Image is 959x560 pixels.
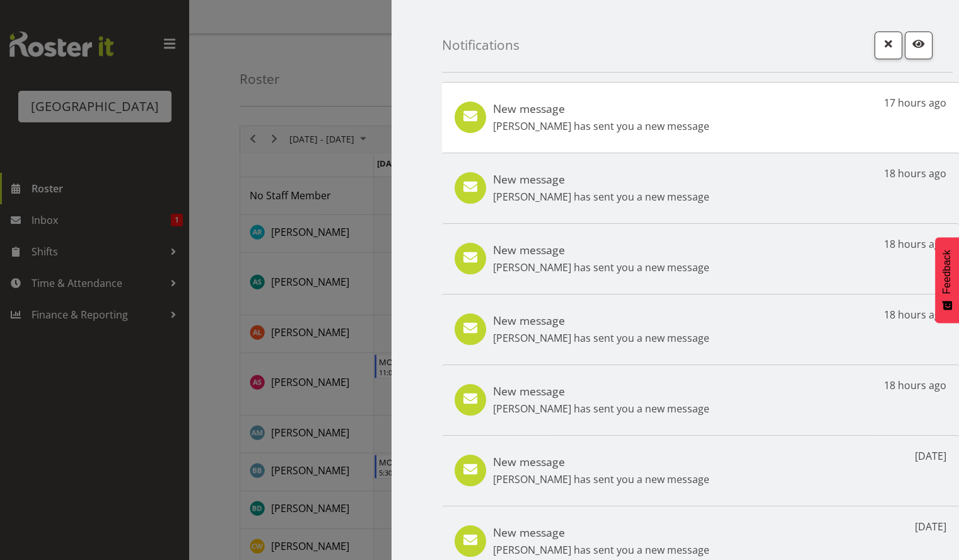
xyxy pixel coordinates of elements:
p: [DATE] [915,448,946,464]
span: Feedback [941,250,953,294]
p: [PERSON_NAME] has sent you a new message [493,189,709,204]
p: [PERSON_NAME] has sent you a new message [493,542,709,557]
h5: New message [493,102,709,115]
h5: New message [493,172,709,186]
h5: New message [493,525,709,539]
p: 18 hours ago [884,307,946,322]
button: Close [875,32,902,59]
p: [PERSON_NAME] has sent you a new message [493,330,709,346]
p: [DATE] [915,519,946,534]
button: Feedback - Show survey [935,237,959,323]
p: [PERSON_NAME] has sent you a new message [493,472,709,487]
p: [PERSON_NAME] has sent you a new message [493,119,709,134]
p: 18 hours ago [884,236,946,252]
p: 18 hours ago [884,166,946,181]
button: Mark as read [905,32,933,59]
h5: New message [493,243,709,257]
p: [PERSON_NAME] has sent you a new message [493,260,709,275]
p: 17 hours ago [884,95,946,110]
p: [PERSON_NAME] has sent you a new message [493,401,709,416]
h5: New message [493,313,709,327]
h5: New message [493,455,709,469]
h4: Notifications [442,38,520,52]
p: 18 hours ago [884,378,946,393]
h5: New message [493,384,709,398]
